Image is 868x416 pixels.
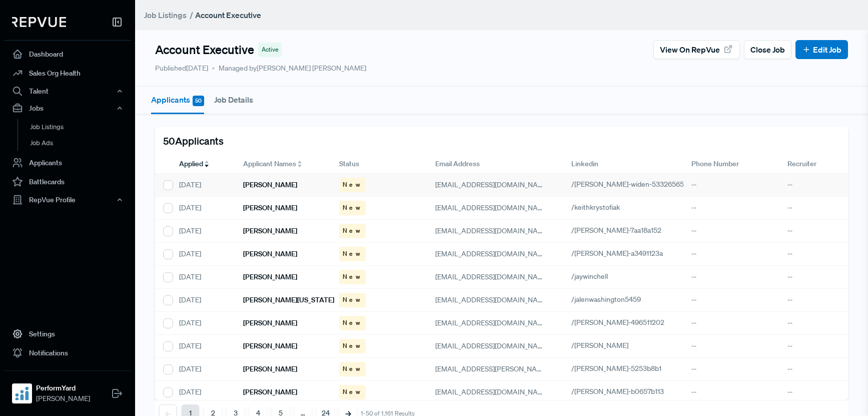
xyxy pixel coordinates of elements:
span: [EMAIL_ADDRESS][DOMAIN_NAME] [435,341,550,350]
span: [EMAIL_ADDRESS][DOMAIN_NAME] [435,387,550,396]
button: RepVue Profile [4,191,131,208]
h5: 50 Applicants [163,135,224,147]
div: [DATE] [171,220,235,243]
div: -- [683,174,779,197]
span: New [343,272,362,281]
h6: [PERSON_NAME] [243,250,297,258]
div: [DATE] [171,174,235,197]
span: Email Address [435,159,480,169]
span: Active [262,45,278,54]
button: View on RepVue [653,40,740,59]
p: Published [DATE] [155,63,208,74]
span: /jaywinchell [571,272,608,281]
img: PerformYard [14,385,30,401]
span: Applicant Names [243,159,296,169]
a: /[PERSON_NAME]-a3491123a [571,249,674,258]
h6: [PERSON_NAME] [243,342,297,350]
div: -- [683,289,779,312]
h6: [PERSON_NAME] [243,181,297,189]
span: New [343,180,362,189]
a: /[PERSON_NAME]-496511202 [571,318,676,327]
h6: [PERSON_NAME] [243,319,297,327]
span: /[PERSON_NAME]-7aa18a152 [571,226,661,235]
a: Battlecards [4,172,131,191]
span: [EMAIL_ADDRESS][DOMAIN_NAME] [435,318,550,327]
span: New [343,318,362,327]
div: [DATE] [171,243,235,266]
span: Recruiter [787,159,816,169]
a: /jalenwashington5459 [571,295,652,304]
button: Talent [4,83,131,100]
span: [PERSON_NAME] [36,393,90,404]
h6: [PERSON_NAME] [243,273,297,281]
span: [EMAIL_ADDRESS][PERSON_NAME][DOMAIN_NAME] [435,364,604,373]
div: -- [683,220,779,243]
a: Job Listings [144,9,187,21]
h6: [PERSON_NAME] [243,227,297,235]
span: [EMAIL_ADDRESS][DOMAIN_NAME] [435,295,550,304]
div: -- [683,243,779,266]
a: /jaywinchell [571,272,619,281]
span: New [343,341,362,350]
a: Edit Job [802,44,841,56]
div: [DATE] [171,312,235,335]
strong: Account Executive [195,10,261,20]
span: /[PERSON_NAME]-5253b8b1 [571,364,661,373]
button: Jobs [4,100,131,117]
span: Applied [179,159,203,169]
a: Sales Org Health [4,64,131,83]
span: View on RepVue [660,44,720,56]
span: 50 [193,96,204,106]
span: /jalenwashington5459 [571,295,641,304]
div: [DATE] [171,358,235,381]
span: New [343,295,362,304]
h6: [PERSON_NAME] [243,204,297,212]
button: Close Job [744,40,791,59]
img: RepVue [12,17,66,27]
h6: [PERSON_NAME] [243,388,297,396]
a: /[PERSON_NAME]-5253b8b1 [571,364,673,373]
span: New [343,226,362,235]
div: [DATE] [171,381,235,404]
div: Toggle SortBy [171,155,235,174]
a: Notifications [4,343,131,362]
div: [DATE] [171,266,235,289]
span: /[PERSON_NAME]-a3491123a [571,249,663,258]
a: Applicants [4,153,131,172]
span: Close Job [750,44,785,56]
a: /[PERSON_NAME] [571,341,640,350]
div: -- [683,381,779,404]
h4: Account Executive [155,43,254,57]
span: [EMAIL_ADDRESS][DOMAIN_NAME] [435,180,550,189]
div: Toggle SortBy [235,155,331,174]
span: New [343,249,362,258]
div: -- [683,197,779,220]
a: /[PERSON_NAME]-7aa18a152 [571,226,673,235]
span: New [343,364,362,373]
a: Job Listings [18,119,145,135]
span: /[PERSON_NAME]-widen-53326565 [571,180,684,189]
span: New [343,387,362,396]
div: [DATE] [171,335,235,358]
span: Status [339,159,359,169]
span: [EMAIL_ADDRESS][DOMAIN_NAME] [435,272,550,281]
h6: [PERSON_NAME][US_STATE] [243,296,334,304]
strong: PerformYard [36,383,90,393]
div: -- [683,358,779,381]
button: Edit Job [795,40,848,59]
div: -- [683,266,779,289]
div: [DATE] [171,197,235,220]
span: / [190,10,193,20]
a: Job Ads [18,135,145,151]
span: /[PERSON_NAME] [571,341,628,350]
span: [EMAIL_ADDRESS][DOMAIN_NAME] [435,203,550,212]
div: -- [683,312,779,335]
a: Dashboard [4,45,131,64]
button: Applicants [151,87,204,114]
div: -- [683,335,779,358]
span: Linkedin [571,159,598,169]
span: /[PERSON_NAME]-496511202 [571,318,664,327]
